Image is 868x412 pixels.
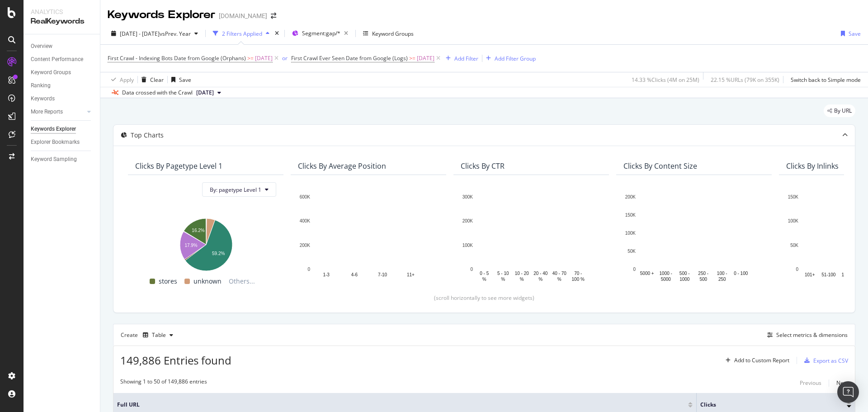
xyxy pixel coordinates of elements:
[698,271,708,276] text: 250 -
[300,194,311,199] text: 600K
[813,357,848,365] div: Export as CSV
[533,271,548,276] text: 20 - 40
[219,11,267,20] div: [DOMAIN_NAME]
[202,182,276,197] button: By: pagetype Level 1
[193,276,222,287] span: unknown
[717,271,727,276] text: 100 -
[461,192,602,283] svg: A chart.
[776,331,848,339] div: Select metrics & dimensions
[800,378,821,388] button: Previous
[120,30,160,38] span: [DATE] - [DATE]
[497,271,509,276] text: 5 - 10
[135,214,276,272] svg: A chart.
[31,94,55,104] div: Keywords
[108,72,134,87] button: Apply
[225,276,259,287] span: Others...
[417,52,434,65] span: [DATE]
[805,272,815,277] text: 101+
[837,381,859,403] div: Open Intercom Messenger
[131,131,164,140] div: Top Charts
[625,213,636,218] text: 150K
[480,271,489,276] text: 0 - 5
[282,54,288,62] div: or
[470,267,473,272] text: 0
[632,76,699,84] div: 14.33 % Clicks ( 4M on 25M )
[117,401,675,409] span: Full URL
[121,328,177,342] div: Create
[124,294,844,302] div: (scroll horizontally to see more widgets)
[247,54,254,62] span: >=
[640,271,654,276] text: 5000 +
[210,186,261,194] span: By: pagetype Level 1
[192,228,204,233] text: 16.2%
[796,267,798,272] text: 0
[679,271,690,276] text: 500 -
[372,30,414,38] div: Keyword Groups
[407,272,415,277] text: 11+
[495,55,536,62] div: Add Filter Group
[31,124,76,134] div: Keywords Explorer
[288,26,352,41] button: Segment:gap/*
[31,155,94,164] a: Keyword Sampling
[222,30,262,38] div: 2 Filters Applied
[31,68,71,77] div: Keyword Groups
[31,137,94,147] a: Explorer Bookmarks
[31,155,77,164] div: Keyword Sampling
[168,72,191,87] button: Save
[120,378,207,388] div: Showing 1 to 50 of 149,886 entries
[31,124,94,134] a: Keywords Explorer
[849,30,861,38] div: Save
[623,161,697,170] div: Clicks By Content Size
[679,277,690,282] text: 1000
[359,26,417,41] button: Keyword Groups
[711,76,779,84] div: 22.15 % URLs ( 79K on 355K )
[300,243,311,248] text: 200K
[462,219,473,224] text: 200K
[120,353,231,368] span: 149,886 Entries found
[160,30,191,38] span: vs Prev. Year
[31,55,83,64] div: Content Performance
[625,194,636,199] text: 200K
[841,272,853,277] text: 16-50
[152,332,166,338] div: Table
[409,54,415,62] span: >=
[31,16,93,27] div: RealKeywords
[108,26,202,41] button: [DATE] - [DATE]vsPrev. Year
[623,192,764,283] svg: A chart.
[501,277,505,282] text: %
[108,54,246,62] span: First Crawl - Indexing Bots Date from Google (Orphans)
[135,161,222,170] div: Clicks By pagetype Level 1
[801,353,848,368] button: Export as CSV
[31,42,94,51] a: Overview
[138,72,164,87] button: Clear
[273,29,281,38] div: times
[108,7,215,23] div: Keywords Explorer
[824,104,855,117] div: legacy label
[461,161,505,170] div: Clicks By CTR
[786,161,839,170] div: Clicks By Inlinks
[31,7,93,16] div: Analytics
[788,219,799,224] text: 100K
[836,379,848,387] div: Next
[298,161,386,170] div: Clicks By Average Position
[31,68,94,77] a: Keyword Groups
[282,54,288,62] button: or
[627,249,636,254] text: 50K
[699,277,707,282] text: 500
[351,272,358,277] text: 4-6
[734,358,789,363] div: Add to Custom Report
[821,272,836,277] text: 51-100
[31,137,80,147] div: Explorer Bookmarks
[800,379,821,387] div: Previous
[31,55,94,64] a: Content Performance
[31,42,52,51] div: Overview
[298,192,439,283] svg: A chart.
[212,251,225,256] text: 59.2%
[196,89,214,97] span: 2025 Sep. 3rd
[323,272,330,277] text: 1-3
[462,194,473,199] text: 300K
[557,277,561,282] text: %
[700,401,833,409] span: Clicks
